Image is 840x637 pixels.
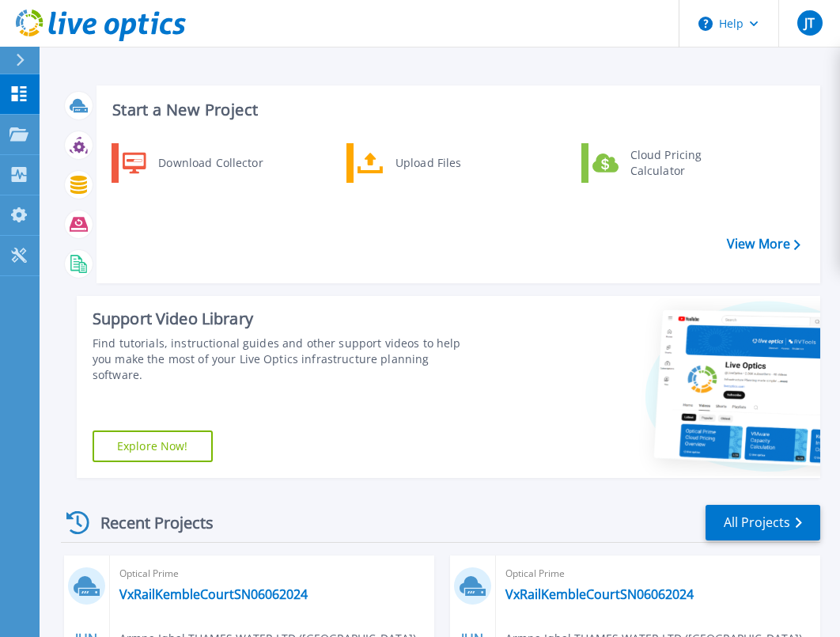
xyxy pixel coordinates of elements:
h3: Start a New Project [112,101,800,119]
a: All Projects [706,505,820,540]
span: Optical Prime [505,565,811,582]
a: VxRailKembleCourtSN06062024 [119,586,308,602]
div: Find tutorials, instructional guides and other support videos to help you make the most of your L... [93,336,476,383]
span: JT [804,17,815,29]
div: Support Video Library [93,309,476,329]
div: Upload Files [388,147,505,179]
div: Recent Projects [61,503,235,542]
a: Explore Now! [93,430,213,462]
a: View More [727,237,800,252]
a: VxRailKembleCourtSN06062024 [505,586,694,602]
a: Cloud Pricing Calculator [581,143,744,183]
a: Download Collector [112,143,274,183]
div: Cloud Pricing Calculator [622,147,740,179]
span: Optical Prime [119,565,425,582]
a: Upload Files [346,143,509,183]
div: Download Collector [150,147,270,179]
